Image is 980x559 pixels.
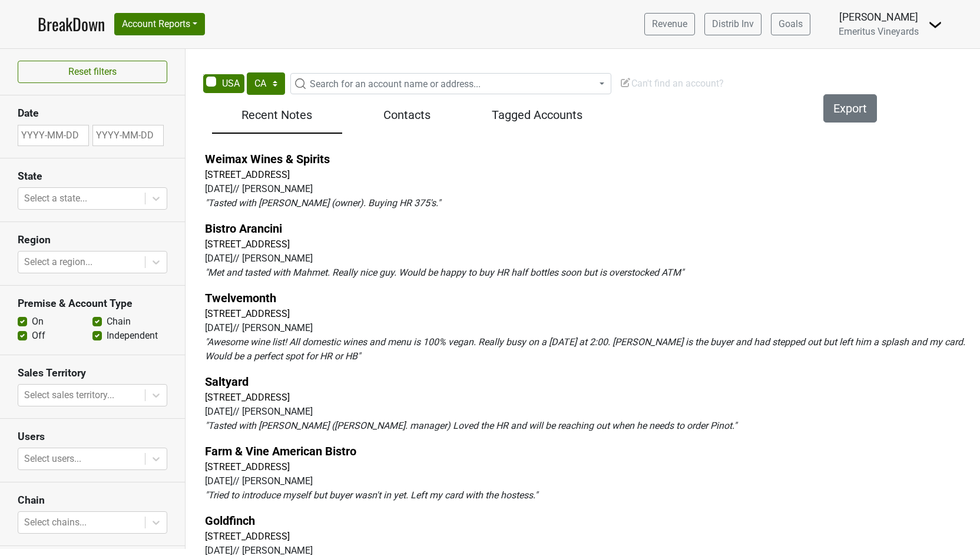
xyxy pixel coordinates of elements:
[205,252,975,266] div: [DATE] // [PERSON_NAME]
[92,125,164,146] input: YYYY-MM-DD
[348,108,466,122] h5: Contacts
[205,392,290,403] a: [STREET_ADDRESS]
[205,514,255,528] a: Goldfinch
[18,107,167,120] h3: Date
[32,329,45,343] label: Off
[38,12,105,37] a: BreakDown
[928,18,942,32] img: Dropdown Menu
[107,329,158,343] label: Independent
[205,405,975,419] div: [DATE] // [PERSON_NAME]
[771,13,810,35] a: Goals
[205,267,684,278] em: " Met and tasted with Mahmet. Really nice guy. Would be happy to buy HR half bottles soon but is ...
[18,494,167,507] h3: Chain
[205,152,330,166] a: Weimax Wines & Spirits
[18,170,167,183] h3: State
[823,94,877,123] button: Export
[205,531,290,542] a: [STREET_ADDRESS]
[107,315,131,329] label: Chain
[205,182,975,196] div: [DATE] // [PERSON_NAME]
[478,108,596,122] h5: Tagged Accounts
[205,308,290,319] a: [STREET_ADDRESS]
[205,336,965,362] em: " Awesome wine list! All domestic wines and menu is 100% vegan. Really busy on a [DATE] at 2:00. ...
[205,544,975,558] div: [DATE] // [PERSON_NAME]
[310,78,481,90] span: Search for an account name or address...
[18,297,167,310] h3: Premise & Account Type
[114,13,205,35] button: Account Reports
[704,13,762,35] a: Distrib Inv
[18,234,167,246] h3: Region
[18,125,89,146] input: YYYY-MM-DD
[620,77,631,88] img: Edit
[205,444,356,458] a: Farm & Vine American Bistro
[620,78,724,89] span: Can't find an account?
[32,315,44,329] label: On
[205,489,538,501] em: " Tried to introduce myself but buyer wasn't in yet. Left my card with the hostess. "
[205,321,975,335] div: [DATE] // [PERSON_NAME]
[18,431,167,443] h3: Users
[839,9,919,25] div: [PERSON_NAME]
[205,197,441,209] em: " Tasted with [PERSON_NAME] (owner). Buying HR 375's. "
[644,13,695,35] a: Revenue
[205,461,290,472] a: [STREET_ADDRESS]
[205,291,276,305] a: Twelvemonth
[205,474,975,488] div: [DATE] // [PERSON_NAME]
[18,367,167,379] h3: Sales Territory
[218,108,336,122] h5: Recent Notes
[839,26,919,37] span: Emeritus Vineyards
[205,420,737,431] em: " Tasted with [PERSON_NAME] ([PERSON_NAME]. manager) Loved the HR and will be reaching out when h...
[205,169,290,180] a: [STREET_ADDRESS]
[205,221,282,236] a: Bistro Arancini
[205,239,290,250] a: [STREET_ADDRESS]
[205,375,249,389] a: Saltyard
[18,61,167,83] button: Reset filters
